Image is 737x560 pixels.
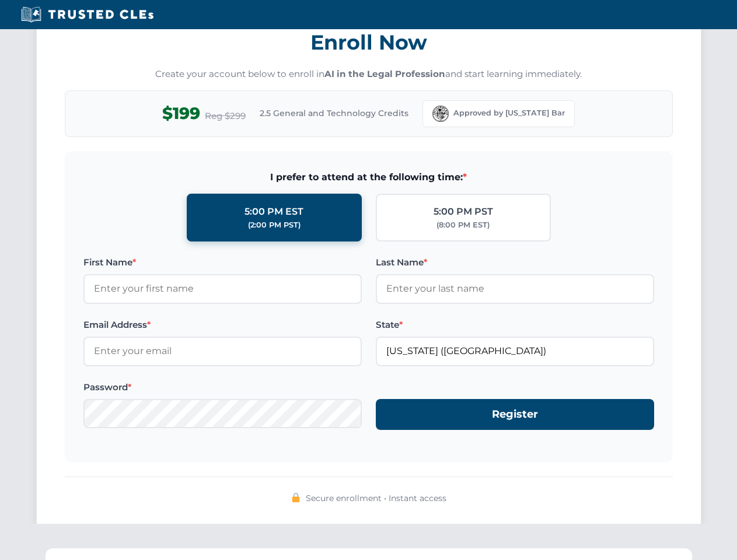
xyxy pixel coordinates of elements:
[376,274,654,303] input: Enter your last name
[453,107,565,119] span: Approved by [US_STATE] Bar
[376,256,654,269] label: Last Name
[83,170,654,185] span: I prefer to attend at the following time:
[65,24,673,61] h3: Enroll Now
[434,204,493,219] div: 5:00 PM PST
[83,318,362,332] label: Email Address
[260,107,408,120] span: 2.5 General and Technology Credits
[162,100,200,127] span: $199
[83,337,362,366] input: Enter your email
[65,68,673,81] p: Create your account below to enroll in and start learning immediately.
[83,380,362,394] label: Password
[306,492,446,505] span: Secure enrollment • Instant access
[436,219,490,231] div: (8:00 PM EST)
[83,274,362,303] input: Enter your first name
[376,318,654,332] label: State
[205,109,246,123] span: Reg $299
[324,68,445,79] strong: AI in the Legal Profession
[83,256,362,269] label: First Name
[248,219,301,231] div: (2:00 PM PST)
[376,399,654,430] button: Register
[376,337,654,366] input: Florida (FL)
[432,106,449,122] img: Florida Bar
[244,204,303,219] div: 5:00 PM EST
[291,493,301,502] img: 🔒
[18,6,157,23] img: Trusted CLEs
